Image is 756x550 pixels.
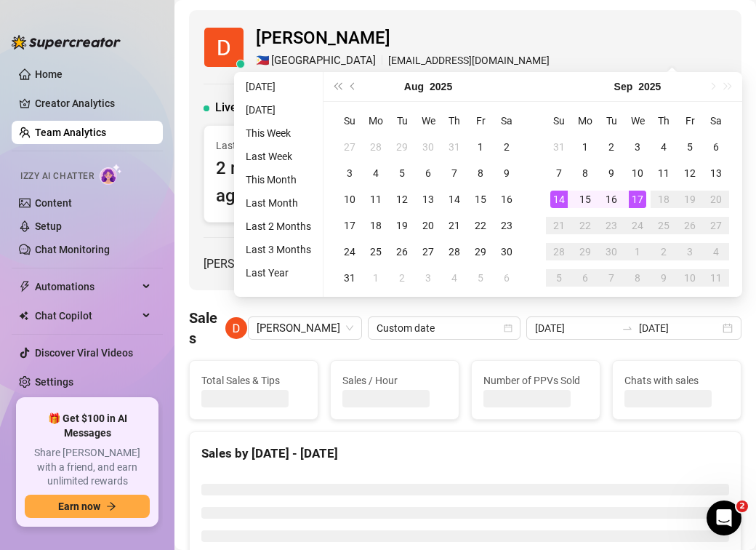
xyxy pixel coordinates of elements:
[225,317,247,339] img: Dan Anton Soriano
[216,155,313,210] span: 2 minutes ago
[35,127,106,138] a: Team Analytics
[496,252,591,276] button: Edit Permissions
[215,99,279,116] span: Live Metrics
[35,275,138,298] span: Automations
[496,258,507,268] span: setting
[35,244,110,255] a: Chat Monitoring
[35,220,62,232] a: Setup
[504,324,512,332] span: calendar
[204,28,244,67] img: Dan Anton Soriano
[483,372,588,388] span: Number of PPVs Sold
[483,171,581,199] span: 3
[216,137,313,154] span: Last Activity
[100,164,122,185] img: AI Chatter
[617,137,715,170] span: Active chats in last hour
[35,376,73,388] a: Settings
[25,412,150,440] span: 🎁 Get $100 in AI Messages
[25,446,150,489] span: Share [PERSON_NAME] with a friend, and earn unlimited rewards
[271,52,376,70] span: [GEOGRAPHIC_DATA]
[25,495,150,518] button: Earn nowarrow-right
[201,444,729,463] div: Sales by [DATE] - [DATE]
[350,155,447,183] span: -
[483,137,581,170] span: Messages in last hour
[377,317,512,339] span: Custom date
[20,170,94,183] span: Izzy AI Chatter
[204,255,483,273] span: [PERSON_NAME] is a and assigned to creators
[350,137,447,154] span: Sales in last hour
[535,320,616,336] input: Start date
[35,92,151,115] a: Creator Analytics
[706,254,726,274] img: Lily
[19,311,28,321] img: Chat Copilot
[256,25,550,52] span: [PERSON_NAME]
[684,254,704,274] img: Willow
[639,320,720,336] input: End date
[433,257,439,271] span: 2
[12,35,121,49] img: logo-BBDzfeDw.svg
[617,171,715,199] span: 2
[106,501,116,511] span: arrow-right
[256,52,550,70] div: [EMAIL_ADDRESS][DOMAIN_NAME]
[622,322,633,334] span: to
[342,372,447,388] span: Sales / Hour
[622,322,633,334] span: swap-right
[256,52,270,70] span: 🇵🇭
[257,317,353,339] span: Dan Anton Soriano
[309,257,347,271] b: Chatter
[35,197,72,209] a: Content
[58,501,100,512] span: Earn now
[35,68,63,80] a: Home
[189,308,225,348] h4: Sales
[512,258,590,270] span: Edit Permissions
[624,372,729,388] span: Chats with sales
[35,347,133,359] a: Discover Viral Videos
[201,372,306,388] span: Total Sales & Tips
[707,501,741,535] iframe: Intercom live chat
[19,281,31,292] span: thunderbolt
[35,304,138,327] span: Chat Copilot
[736,501,748,512] span: 2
